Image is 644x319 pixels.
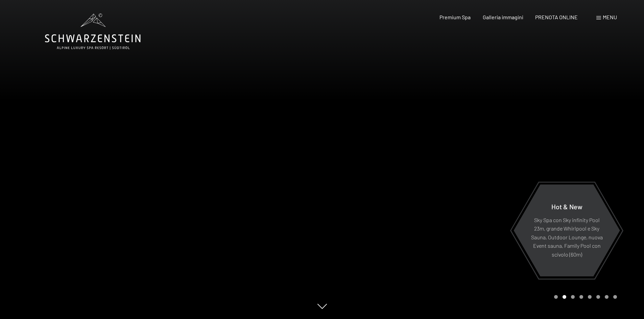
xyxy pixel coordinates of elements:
div: Carousel Page 8 [613,295,617,299]
div: Carousel Page 5 [588,295,592,299]
span: Menu [603,14,617,20]
a: PRENOTA ONLINE [535,14,578,20]
div: Carousel Page 6 [596,295,600,299]
div: Carousel Page 7 [605,295,609,299]
a: Galleria immagini [483,14,523,20]
a: Premium Spa [439,14,471,20]
div: Carousel Page 1 [554,295,558,299]
div: Carousel Page 4 [579,295,583,299]
div: Carousel Page 3 [571,295,575,299]
div: Carousel Pagination [552,295,617,299]
span: Hot & New [551,202,582,210]
a: Hot & New Sky Spa con Sky infinity Pool 23m, grande Whirlpool e Sky Sauna, Outdoor Lounge, nuova ... [513,184,620,277]
div: Carousel Page 2 (Current Slide) [563,295,566,299]
p: Sky Spa con Sky infinity Pool 23m, grande Whirlpool e Sky Sauna, Outdoor Lounge, nuova Event saun... [530,215,603,259]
